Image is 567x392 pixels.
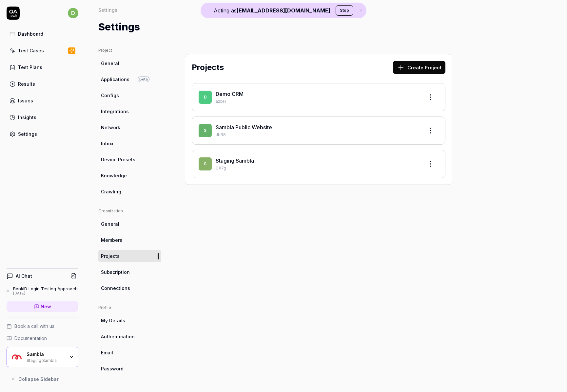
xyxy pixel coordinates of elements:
[393,61,445,74] button: Create Project
[98,47,161,53] div: Project
[98,208,161,214] div: Organization
[18,64,42,71] div: Test Plans
[18,114,36,121] div: Insights
[7,27,78,40] a: Dashboard
[14,323,54,330] span: Book a call with us
[98,169,161,182] a: Knowledge
[216,165,419,171] p: GX7g
[18,97,33,104] div: Issues
[101,221,119,227] span: General
[14,335,47,342] span: Documentation
[13,286,78,291] div: BankID Login Testing Approach
[216,124,272,131] a: Sambla Public Website
[101,317,125,324] span: My Details
[27,351,65,357] div: Sambla
[98,20,140,34] h1: Settings
[199,91,212,104] span: D
[7,286,78,296] a: BankID Login Testing Approach[DATE]
[7,335,78,342] a: Documentation
[101,253,120,259] span: Projects
[7,44,78,57] a: Test Cases
[101,60,119,67] span: General
[101,76,129,83] span: Applications
[216,132,419,138] p: JbR8
[101,108,129,115] span: Integrations
[98,89,161,101] a: Configs
[101,285,130,292] span: Connections
[101,140,113,147] span: Inbox
[7,128,78,140] a: Settings
[98,73,161,85] a: ApplicationsBeta
[11,351,23,363] img: Sambla Logo
[68,7,78,20] button: d
[98,347,161,359] a: Email
[7,61,78,74] a: Test Plans
[101,349,113,356] span: Email
[98,305,161,311] div: Profile
[98,121,161,134] a: Network
[98,153,161,166] a: Device Presets
[98,250,161,262] a: Projects
[98,7,117,13] div: Settings
[101,156,135,163] span: Device Presets
[98,137,161,150] a: Inbox
[101,365,124,372] span: Password
[98,266,161,278] a: Subscription
[216,157,254,164] a: Staging Sambla
[216,91,244,97] a: Demo CRM
[7,347,78,367] button: Sambla LogoSamblaStaging Sambla
[101,172,127,179] span: Knowledge
[18,47,44,54] div: Test Cases
[68,8,78,18] span: d
[7,78,78,90] a: Results
[138,77,149,82] span: Beta
[27,357,65,363] div: Staging Sambla
[101,92,119,99] span: Configs
[98,57,161,69] a: General
[18,131,37,137] div: Settings
[98,363,161,375] a: Password
[199,124,212,137] span: S
[98,105,161,117] a: Integrations
[101,269,130,276] span: Subscription
[216,98,419,104] p: azbH
[199,157,212,170] span: S
[7,94,78,107] a: Issues
[101,237,122,243] span: Members
[7,301,78,312] a: New
[16,273,32,279] h4: AI Chat
[18,30,43,37] div: Dashboard
[101,124,120,131] span: Network
[98,314,161,327] a: My Details
[98,218,161,230] a: General
[13,291,78,296] div: [DATE]
[98,330,161,343] a: Authentication
[101,333,135,340] span: Authentication
[101,188,121,195] span: Crawling
[18,376,59,383] span: Collapse Sidebar
[336,5,353,16] button: Stop
[7,111,78,124] a: Insights
[98,282,161,294] a: Connections
[192,62,224,73] h2: Projects
[18,80,35,87] div: Results
[7,323,78,330] a: Book a call with us
[41,303,51,310] span: New
[98,186,161,198] a: Crawling
[7,372,78,385] button: Collapse Sidebar
[98,234,161,246] a: Members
